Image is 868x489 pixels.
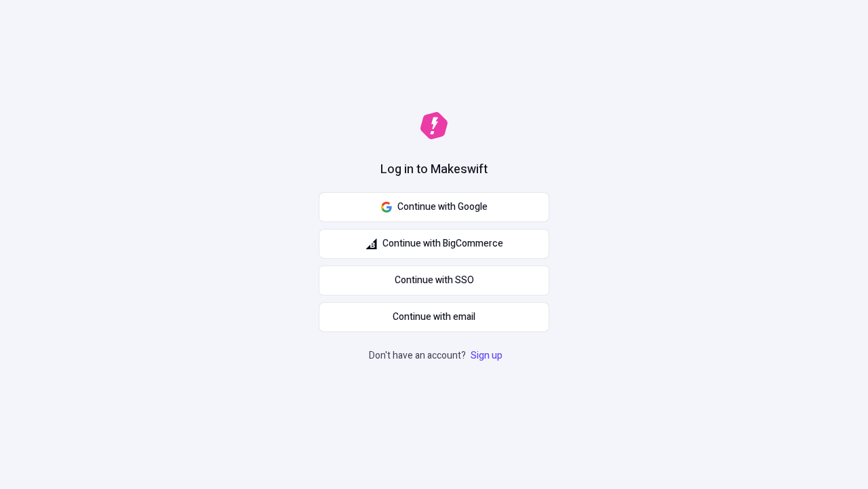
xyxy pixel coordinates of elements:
h1: Log in to Makeswift [380,161,488,179]
span: Continue with Google [397,200,488,215]
a: Continue with SSO [319,266,549,295]
a: Sign up [468,348,505,363]
button: Continue with email [319,302,549,332]
span: Continue with email [393,310,475,325]
button: Continue with BigCommerce [319,229,549,259]
p: Don't have an account? [369,348,505,363]
span: Continue with BigCommerce [382,236,503,251]
button: Continue with Google [319,192,549,222]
